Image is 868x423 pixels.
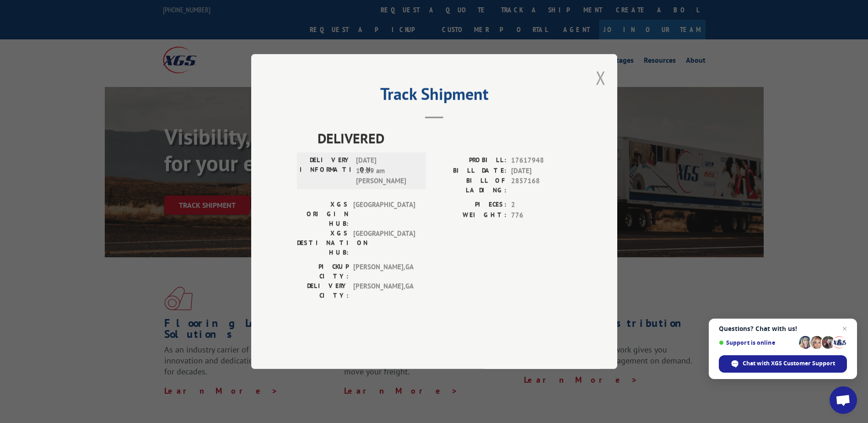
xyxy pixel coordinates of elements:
label: PROBILL: [434,155,507,166]
label: DELIVERY CITY: [297,281,349,300]
span: 17617948 [511,155,571,166]
span: [DATE] 11:29 am [PERSON_NAME] [356,155,418,186]
label: XGS ORIGIN HUB: [297,200,349,228]
label: XGS DESTINATION HUB: [297,228,349,257]
span: Close chat [839,323,850,334]
span: 776 [511,210,571,221]
span: [DATE] [511,166,571,176]
label: DELIVERY INFORMATION: [300,155,351,186]
span: [PERSON_NAME] , GA [353,281,415,300]
span: Support is online [719,339,796,346]
label: WEIGHT: [434,210,507,221]
label: PIECES: [434,200,507,210]
span: [GEOGRAPHIC_DATA] [353,228,415,257]
span: [GEOGRAPHIC_DATA] [353,200,415,228]
label: BILL OF LADING: [434,176,507,195]
span: DELIVERED [318,128,571,148]
div: Chat with XGS Customer Support [719,355,847,373]
button: Close modal [596,65,606,90]
h2: Track Shipment [297,87,571,105]
span: 2 [511,200,571,210]
span: [PERSON_NAME] , GA [353,262,415,281]
label: BILL DATE: [434,166,507,176]
label: PICKUP CITY: [297,262,349,281]
div: Open chat [830,386,857,414]
span: 2857168 [511,176,571,195]
span: Chat with XGS Customer Support [743,359,835,368]
span: Questions? Chat with us! [719,325,847,332]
